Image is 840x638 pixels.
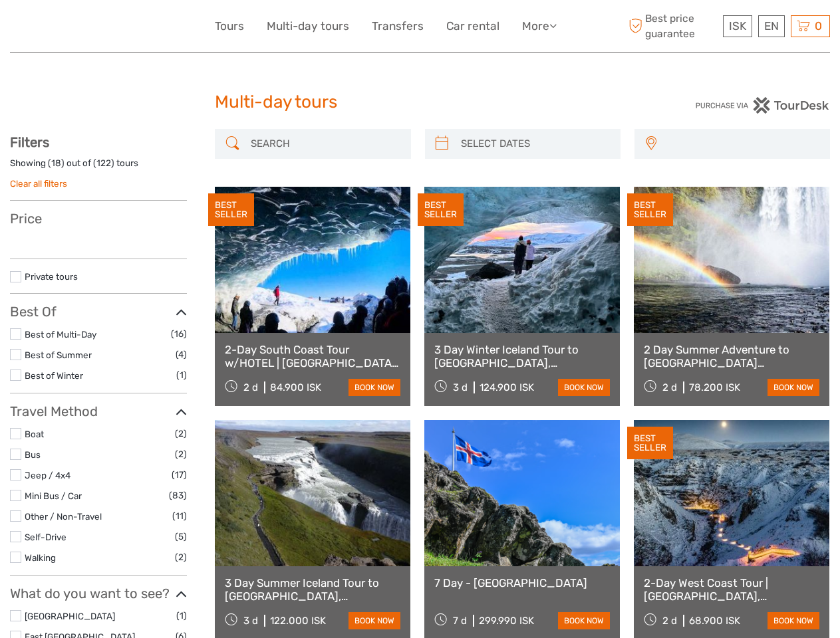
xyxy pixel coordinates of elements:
[51,157,61,169] label: 18
[768,379,819,396] a: book now
[25,532,67,542] a: Self-Drive
[522,17,557,36] a: More
[644,576,819,603] a: 2-Day West Coast Tour | [GEOGRAPHIC_DATA], [GEOGRAPHIC_DATA] w/Canyon Baths
[446,17,499,36] a: Car rental
[175,529,187,544] span: (5)
[172,467,187,482] span: (17)
[270,381,321,393] div: 84.900 ISK
[349,612,400,629] a: book now
[225,343,400,370] a: 2-Day South Coast Tour w/HOTEL | [GEOGRAPHIC_DATA], [GEOGRAPHIC_DATA], [GEOGRAPHIC_DATA] & Waterf...
[480,381,534,393] div: 124.900 ISK
[689,381,740,393] div: 78.200 ISK
[215,92,625,113] h1: Multi-day tours
[662,381,677,393] span: 2 d
[171,326,187,342] span: (16)
[627,427,673,460] div: BEST SELLER
[169,488,187,503] span: (83)
[25,350,92,360] a: Best of Summer
[453,381,468,393] span: 3 d
[25,470,70,480] a: Jeep / 4x4
[10,211,187,227] h3: Price
[25,511,102,522] a: Other / Non-Travel
[10,134,49,150] strong: Filters
[215,17,244,36] a: Tours
[243,381,258,393] span: 2 d
[695,97,830,114] img: PurchaseViaTourDesk.png
[175,426,187,441] span: (2)
[349,379,400,396] a: book now
[96,157,111,169] label: 122
[689,615,740,627] div: 68.900 ISK
[10,304,187,320] h3: Best Of
[479,615,534,627] div: 299.990 ISK
[172,508,187,524] span: (11)
[208,193,254,227] div: BEST SELLER
[225,576,400,603] a: 3 Day Summer Iceland Tour to [GEOGRAPHIC_DATA], [GEOGRAPHIC_DATA] with Glacier Lagoon & Glacier Hike
[176,368,187,383] span: (1)
[558,379,610,396] a: book now
[25,449,41,460] a: Bus
[758,15,785,37] div: EN
[10,585,187,601] h3: What do you want to see?
[768,612,819,629] a: book now
[25,552,56,563] a: Walking
[10,403,187,419] h3: Travel Method
[243,615,258,627] span: 3 d
[662,615,677,627] span: 2 d
[372,17,424,36] a: Transfers
[25,429,44,439] a: Boat
[176,347,187,362] span: (4)
[625,11,720,41] span: Best price guarantee
[627,193,673,227] div: BEST SELLER
[25,271,78,282] a: Private tours
[25,490,82,501] a: Mini Bus / Car
[25,611,115,621] a: [GEOGRAPHIC_DATA]
[267,17,349,36] a: Multi-day tours
[25,329,96,340] a: Best of Multi-Day
[729,19,746,33] span: ISK
[10,178,67,189] a: Clear all filters
[25,370,83,381] a: Best of Winter
[270,615,326,627] div: 122.000 ISK
[245,132,404,156] input: SEARCH
[434,343,610,370] a: 3 Day Winter Iceland Tour to [GEOGRAPHIC_DATA], [GEOGRAPHIC_DATA], [GEOGRAPHIC_DATA] and [GEOGRAP...
[175,550,187,565] span: (2)
[175,447,187,462] span: (2)
[456,132,614,156] input: SELECT DATES
[453,615,467,627] span: 7 d
[813,19,824,33] span: 0
[418,193,464,227] div: BEST SELLER
[558,612,610,629] a: book now
[10,157,187,177] div: Showing ( ) out of ( ) tours
[176,608,187,623] span: (1)
[644,343,819,370] a: 2 Day Summer Adventure to [GEOGRAPHIC_DATA] [GEOGRAPHIC_DATA], Glacier Hiking, [GEOGRAPHIC_DATA],...
[434,576,610,589] a: 7 Day - [GEOGRAPHIC_DATA]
